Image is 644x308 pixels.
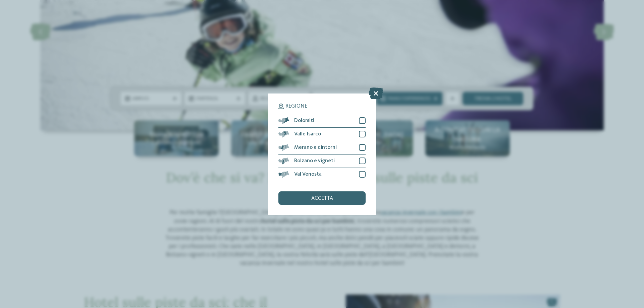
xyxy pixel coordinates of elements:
[311,196,333,201] span: accetta
[294,172,322,177] span: Val Venosta
[294,145,337,150] span: Merano e dintorni
[285,104,307,109] span: Regione
[294,131,321,137] span: Valle Isarco
[294,118,314,123] span: Dolomiti
[294,158,335,164] span: Bolzano e vigneti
